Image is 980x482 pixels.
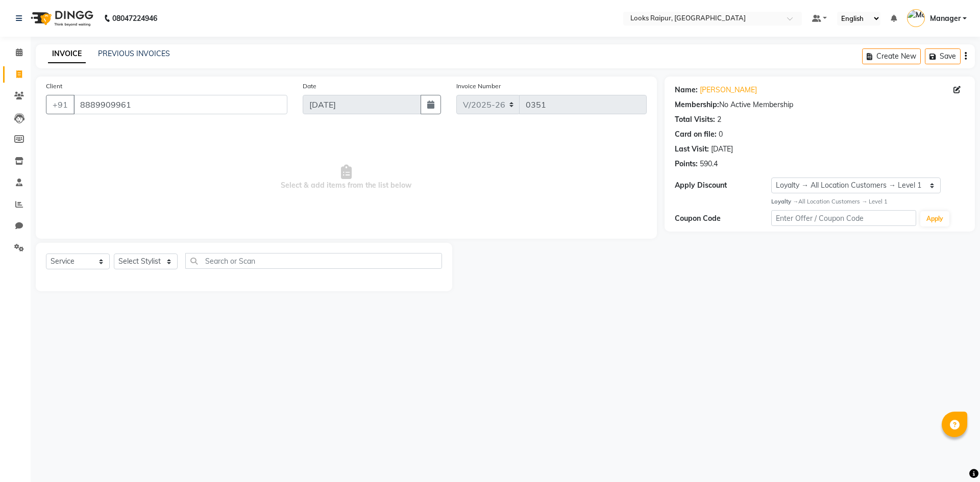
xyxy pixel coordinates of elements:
img: Manager [907,9,925,27]
div: No Active Membership [675,99,965,110]
img: logo [26,4,96,33]
div: 0 [719,129,723,140]
a: INVOICE [48,45,86,63]
button: +91 [46,95,75,114]
div: All Location Customers → Level 1 [771,197,965,206]
div: Card on file: [675,129,717,140]
input: Search by Name/Mobile/Email/Code [73,95,287,114]
span: Select & add items from the list below [46,126,647,229]
button: Create New [862,48,921,64]
div: 2 [717,114,721,125]
a: [PERSON_NAME] [700,85,757,95]
a: PREVIOUS INVOICES [98,49,170,58]
div: Membership: [675,99,719,110]
label: Date [303,82,316,91]
div: Coupon Code [675,213,771,224]
label: Client [46,82,62,91]
input: Search or Scan [185,253,442,269]
label: Invoice Number [456,82,501,91]
input: Enter Offer / Coupon Code [771,210,916,226]
div: Points: [675,159,698,169]
b: 08047224946 [112,4,157,33]
div: Total Visits: [675,114,715,125]
button: Save [925,48,961,64]
strong: Loyalty → [771,198,798,205]
div: Last Visit: [675,144,709,155]
div: [DATE] [711,144,733,155]
div: Name: [675,85,698,95]
div: Apply Discount [675,180,771,191]
span: Manager [930,13,961,24]
button: Apply [920,211,949,226]
div: 590.4 [700,159,718,169]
